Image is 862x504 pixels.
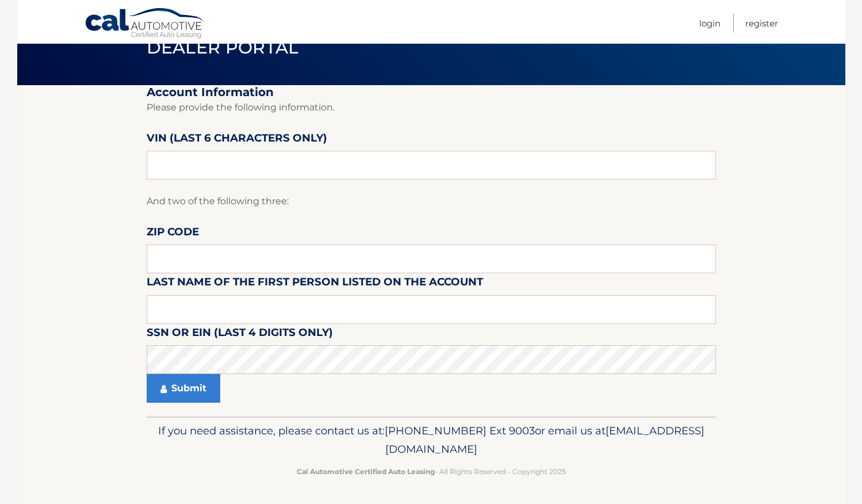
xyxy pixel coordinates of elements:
[154,422,708,459] p: If you need assistance, please contact us at: or email us at
[147,85,716,100] h2: Account Information
[147,223,199,245] label: Zip Code
[147,273,483,295] label: Last Name of the first person listed on the account
[147,37,299,58] span: Dealer Portal
[147,324,333,345] label: SSN or EIN (last 4 digits only)
[147,193,716,209] p: And two of the following three:
[297,467,435,476] strong: Cal Automotive Certified Auto Leasing
[147,100,716,116] p: Please provide the following information.
[154,465,708,478] p: - All Rights Reserved - Copyright 2025
[385,424,704,456] span: [EMAIL_ADDRESS][DOMAIN_NAME]
[85,7,205,41] a: Cal Automotive
[385,424,535,437] span: [PHONE_NUMBER] Ext 9003
[699,14,721,33] a: Login
[745,14,778,33] a: Register
[147,374,220,403] button: Submit
[147,129,327,151] label: VIN (last 6 characters only)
